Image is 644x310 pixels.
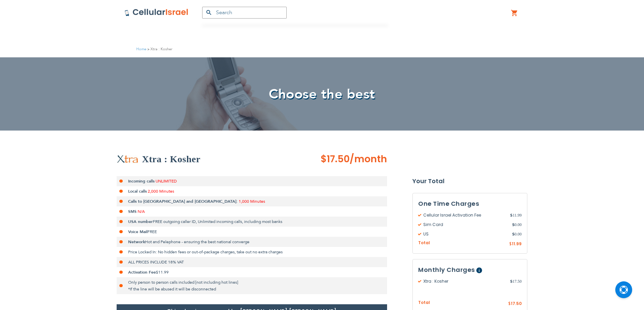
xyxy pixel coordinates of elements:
[128,239,145,245] strong: Network
[509,241,512,247] span: $
[117,155,139,164] img: Xtra : Kosher
[418,240,430,246] span: Total
[239,199,265,204] span: 1,000 Minutes
[146,46,172,52] li: Xtra : Kosher
[128,229,147,234] strong: Voice Mail
[117,247,387,257] li: Price Locked In: No hidden fees or out-of-package charges, take out no extra charges
[128,209,137,214] strong: SMS
[128,219,153,224] strong: USA number
[476,267,482,273] span: Help
[418,212,510,218] span: Cellular Israel Activation Fee
[512,222,515,228] span: $
[510,212,512,218] span: $
[269,85,375,104] span: Choose the best
[510,278,522,284] span: 17.50
[418,199,522,209] h3: One Time Charges
[418,278,510,284] span: Xtra : Kosher
[128,178,154,184] strong: Incoming calls
[510,278,512,284] span: $
[512,231,515,237] span: $
[156,270,169,275] span: $11.99
[117,257,387,267] li: ALL PRICES INCLUDE 18% VAT
[511,301,522,306] span: 17.50
[145,239,249,245] span: Hot and Pelephone - ensuring the best national converge
[418,300,430,306] span: Total
[418,265,475,274] span: Monthly Charges
[124,8,189,17] img: Cellular Israel Logo
[418,231,512,237] span: US
[512,231,522,237] span: 0.00
[138,209,145,214] span: N/A
[128,270,156,275] strong: Activation Fee
[512,222,522,228] span: 0.00
[147,229,157,234] span: FREE
[412,176,527,186] strong: Your Total
[202,7,287,19] input: Search
[320,152,350,166] span: $17.50
[512,241,522,247] span: 11.99
[350,152,387,166] span: /month
[510,212,522,218] span: 11.99
[148,189,174,194] span: 2,000 Minutes
[156,178,177,184] span: UNLIMITED
[508,301,511,307] span: $
[128,199,238,204] strong: Calls to [GEOGRAPHIC_DATA] and [GEOGRAPHIC_DATA]:
[128,189,147,194] strong: Local calls
[142,152,200,166] h2: Xtra : Kosher
[418,222,512,228] span: Sim Card
[117,277,387,294] li: Only person to person calls included [not including hot lines] *If the line will be abused it wil...
[153,219,282,224] span: FREE outgoing caller ID, Unlimited incoming calls, including most banks
[136,47,146,52] a: Home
